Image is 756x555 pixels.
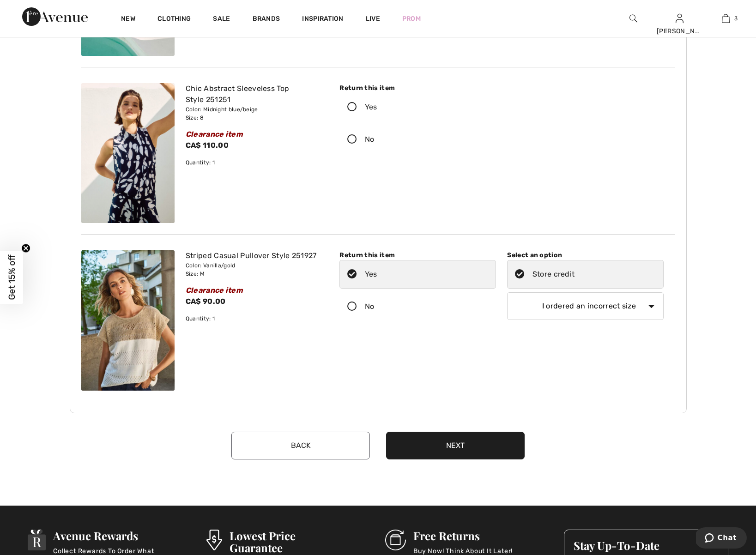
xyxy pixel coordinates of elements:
[574,539,719,551] h3: Stay Up-To-Date
[339,83,496,93] div: Return this item
[532,269,575,280] div: Store credit
[703,13,748,24] a: 3
[186,114,323,122] div: Size: 8
[186,140,323,151] div: CA$ 110.00
[186,158,323,167] div: Quantity: 1
[28,530,46,550] img: Avenue Rewards
[339,125,496,154] label: No
[186,83,323,105] div: Chic Abstract Sleeveless Top Style 251251
[186,314,323,323] div: Quantity: 1
[157,15,191,24] a: Clothing
[230,530,345,554] h3: Lowest Price Guarantee
[81,83,175,223] img: joseph-ribkoff-tops-midnight-blue-beige_251251_1_927c_search.jpg
[722,13,730,24] img: My Bag
[676,14,683,23] a: Sign In
[186,270,323,278] div: Size: M
[253,15,280,24] a: Brands
[186,129,323,140] div: Clearance item
[302,15,343,24] span: Inspiration
[339,260,496,289] label: Yes
[186,285,323,296] div: Clearance item
[6,255,17,300] span: Get 15% off
[696,527,747,550] iframe: Opens a widget where you can chat to one of our agents
[339,292,496,321] label: No
[676,13,683,24] img: My Info
[213,15,230,24] a: Sale
[22,7,88,26] img: 1ère Avenue
[231,432,370,459] button: Back
[206,530,222,550] img: Lowest Price Guarantee
[339,93,496,121] label: Yes
[186,105,323,114] div: Color: Midnight blue/beige
[121,15,135,24] a: New
[507,250,664,260] div: Select an option
[386,432,525,459] button: Next
[21,244,30,253] button: Close teaser
[186,296,323,307] div: CA$ 90.00
[186,261,323,270] div: Color: Vanilla/gold
[385,530,406,550] img: Free Returns
[53,530,166,542] h3: Avenue Rewards
[81,250,175,390] img: joseph-ribkoff-tops-vanilla-gold_251927_2_117a_search.jpg
[339,250,496,260] div: Return this item
[734,14,738,23] span: 3
[402,14,421,24] a: Prom
[629,13,637,24] img: search the website
[366,14,380,24] a: Live
[657,26,702,36] div: [PERSON_NAME]
[413,530,513,542] h3: Free Returns
[186,250,323,261] div: Striped Casual Pullover Style 251927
